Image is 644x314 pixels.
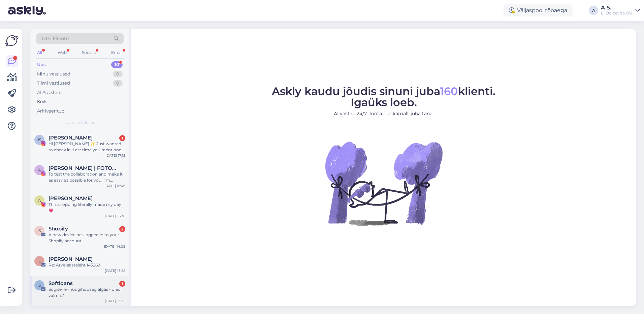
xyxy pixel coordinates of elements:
span: S [38,283,41,288]
p: AI vastab 24/7. Tööta nutikamalt juba täna. [272,110,495,117]
div: A [589,6,598,15]
span: Softloans [49,280,73,286]
span: Shopify [49,226,68,232]
div: [DATE] 17:15 [105,153,125,158]
div: Sügisene müügihooaeg algas - oled valmis? [49,286,125,299]
div: [DATE] 13:25 [105,299,125,304]
div: Kõik [37,98,47,105]
div: Socials [80,48,97,57]
span: Uued vestlused [64,120,96,126]
div: Väljaspool tööaega [504,4,573,17]
div: Minu vestlused [37,71,70,77]
a: A.S.L´Dolcevita OÜ [601,5,640,16]
div: AI Assistent [37,89,62,96]
div: L´Dolcevita OÜ [601,10,633,16]
img: No Chat active [323,123,444,244]
span: Laura Kaljusaar [49,256,93,262]
div: 0 [113,71,123,77]
div: 1 [119,281,125,287]
div: [DATE] 16:36 [105,214,125,219]
div: To test the collaboration and make it as easy as possible for you, I’m offering a barter deal for... [49,171,125,183]
div: Tiimi vestlused [37,80,70,87]
div: [DATE] 14:09 [104,244,125,249]
div: [DATE] 16:46 [104,183,125,188]
div: A new device has logged in to your Shopify account [49,232,125,244]
span: S [38,228,41,233]
span: Anneliis Voore | FOTOGRAAF✨MENTORLUS✨UGC [49,165,119,171]
div: [DATE] 13:28 [105,268,125,273]
div: 10 [111,61,123,68]
div: A.S. [601,5,633,10]
span: Kátia Lemetti [49,135,93,141]
span: Otsi kliente [42,35,69,42]
div: All [36,48,43,57]
div: Uus [37,61,46,68]
span: Anita Sibul [49,195,93,201]
div: Web [56,48,68,57]
div: 2 [119,226,125,232]
span: A [38,167,41,172]
span: 160 [440,85,458,98]
img: Askly Logo [5,34,18,47]
span: K [38,137,41,142]
span: L [38,258,41,263]
div: Email [110,48,124,57]
span: Askly kaudu jõudis sinuni juba klienti. Igaüks loeb. [272,85,495,109]
div: This shopping literally made my day 💗 [49,201,125,214]
div: Re: Arve-saateleht 143269 [49,262,125,268]
div: 0 [113,80,123,87]
div: 1 [119,135,125,141]
span: A [38,198,41,203]
div: Hi [PERSON_NAME] ✨ Just wanted to check in. Last time you mentioned you’d ask the team what kind ... [49,141,125,153]
div: Arhiveeritud [37,108,65,115]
